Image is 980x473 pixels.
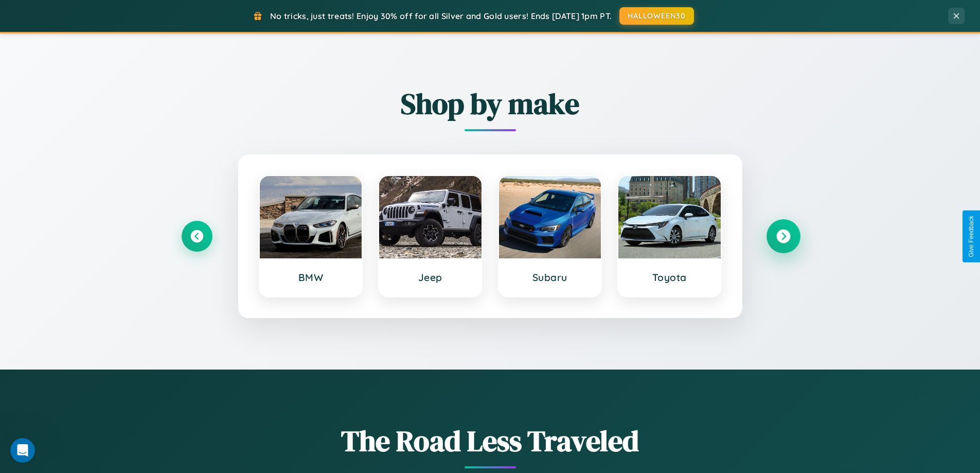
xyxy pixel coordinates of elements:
button: HALLOWEEN30 [619,7,694,25]
iframe: Intercom live chat [10,438,35,463]
h1: The Road Less Traveled [182,421,799,461]
h3: Toyota [629,271,710,284]
div: Give Feedback [968,216,975,257]
h2: Shop by make [182,84,799,124]
h3: BMW [270,271,352,284]
h3: Subaru [509,271,591,284]
h3: Jeep [389,271,471,284]
span: No tricks, just treats! Enjoy 30% off for all Silver and Gold users! Ends [DATE] 1pm PT. [270,11,612,21]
